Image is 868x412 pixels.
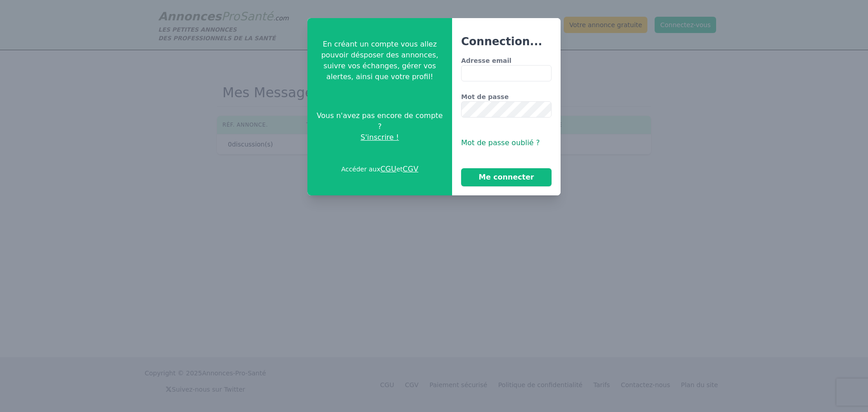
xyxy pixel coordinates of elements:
[341,164,419,175] p: Accéder aux et
[315,110,445,132] span: Vous n'avez pas encore de compte ?
[380,165,396,173] a: CGU
[403,165,419,173] a: CGV
[461,168,552,186] button: Me connecter
[461,34,552,49] h3: Connection...
[361,132,399,143] span: S'inscrire !
[461,92,552,101] label: Mot de passe
[315,39,445,82] p: En créant un compte vous allez pouvoir désposer des annonces, suivre vos échanges, gérer vos aler...
[461,138,540,147] span: Mot de passe oublié ?
[461,56,552,65] label: Adresse email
